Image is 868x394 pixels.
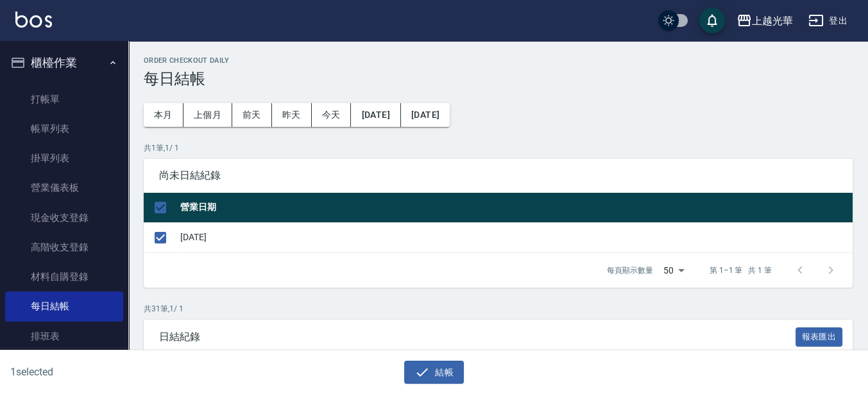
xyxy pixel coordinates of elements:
button: 本月 [144,103,183,127]
p: 每頁顯示數量 [607,265,653,276]
a: 現金收支登錄 [5,203,123,233]
a: 排班表 [5,322,123,351]
a: 每日結帳 [5,291,123,321]
a: 高階收支登錄 [5,233,123,262]
button: [DATE] [351,103,400,127]
div: 上越光華 [752,13,793,29]
h3: 每日結帳 [144,70,853,88]
a: 掛單列表 [5,144,123,173]
a: 材料自購登錄 [5,262,123,291]
button: [DATE] [401,103,450,127]
button: 報表匯出 [796,327,843,347]
h6: 1 selected [10,364,214,380]
button: save [699,8,725,33]
button: 上越光華 [731,8,798,34]
span: 日結紀錄 [159,331,796,343]
a: 報表匯出 [796,330,843,342]
button: 昨天 [272,103,312,127]
a: 帳單列表 [5,114,123,144]
h2: Order checkout daily [144,56,853,65]
a: 營業儀表板 [5,173,123,202]
div: 50 [658,253,689,288]
th: 營業日期 [177,193,853,223]
button: 上個月 [183,103,232,127]
button: 結帳 [404,361,464,384]
button: 登出 [803,9,853,33]
button: 今天 [312,103,352,127]
a: 打帳單 [5,85,123,114]
p: 第 1–1 筆 共 1 筆 [710,265,772,276]
img: Logo [15,12,52,28]
button: 櫃檯作業 [5,46,123,79]
button: 前天 [232,103,272,127]
p: 共 31 筆, 1 / 1 [144,303,853,315]
td: [DATE] [177,222,853,252]
span: 尚未日結紀錄 [159,169,837,182]
p: 共 1 筆, 1 / 1 [144,142,853,154]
